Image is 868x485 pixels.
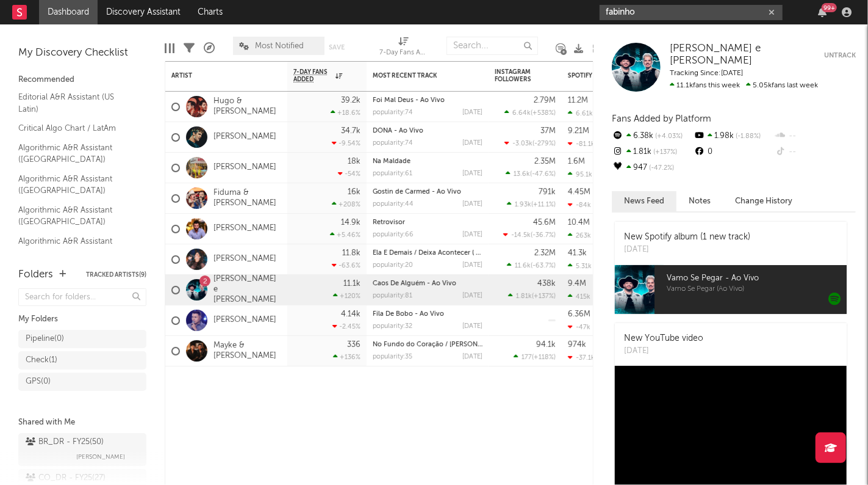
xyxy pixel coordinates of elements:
[373,311,444,318] a: Fila De Bobo - Ao Vivo
[379,46,428,60] div: 7-Day Fans Added (7-Day Fans Added)
[373,341,482,348] div: No Fundo do Coração / Natasha
[568,140,595,148] div: -81.1k
[534,140,554,147] span: -279 %
[676,191,723,211] button: Notes
[213,224,276,234] a: [PERSON_NAME]
[333,353,360,361] div: +136 %
[373,189,482,195] div: Gostin de Carmed - Ao Vivo
[18,235,134,260] a: Algorithmic A&R Assistant ([GEOGRAPHIC_DATA])
[462,323,482,330] div: [DATE]
[373,170,412,177] div: popularity: 61
[568,249,587,257] div: 41.3k
[462,232,482,238] div: [DATE]
[495,68,537,83] div: Instagram Followers
[373,341,503,348] a: No Fundo do Coração / [PERSON_NAME]
[536,341,556,349] div: 94.1k
[506,170,556,178] div: ( )
[624,231,750,244] div: New Spotify album (1 new track)
[670,82,740,89] span: 11.1k fans this week
[213,97,281,117] a: Hugo & [PERSON_NAME]
[373,158,411,165] a: Na Maldade
[373,201,414,208] div: popularity: 44
[462,109,482,116] div: [DATE]
[775,144,856,160] div: --
[532,171,554,178] span: -47.6 %
[462,354,482,360] div: [DATE]
[568,97,588,104] div: 11.2M
[379,31,428,66] div: 7-Day Fans Added (7-Day Fans Added)
[26,435,104,450] div: BR_DR - FY25 ( 50 )
[18,73,146,87] div: Recommended
[341,310,360,318] div: 4.14k
[373,262,413,269] div: popularity: 20
[670,82,818,89] span: 5.05k fans last week
[332,200,360,208] div: +208 %
[508,292,556,300] div: ( )
[624,332,703,345] div: New YouTube video
[26,332,64,346] div: Pipeline ( 0 )
[533,232,554,239] span: -36.7 %
[667,271,847,286] span: Vamo Se Pegar - Ao Vivo
[86,272,146,278] button: Tracked Artists(9)
[18,373,146,391] a: GPS(0)
[653,133,683,140] span: +4.03 %
[213,188,281,209] a: Fiduma & [PERSON_NAME]
[373,72,464,79] div: Most Recent Track
[330,231,360,239] div: +5.46 %
[18,268,53,282] div: Folders
[462,140,482,147] div: [DATE]
[18,351,146,370] a: Check(1)
[515,263,531,269] span: 11.6k
[533,110,554,117] span: +538 %
[612,160,693,176] div: 947
[342,249,360,257] div: 11.8k
[568,293,590,301] div: 415k
[534,97,556,104] div: 2.79M
[348,158,360,166] div: 18k
[515,202,531,208] span: 1.93k
[693,128,774,144] div: 1.98k
[338,170,360,178] div: -54 %
[373,250,482,257] div: Ela É Demais / Deixa Acontecer ( Ao Vivo )
[514,353,556,361] div: ( )
[522,354,532,361] span: 177
[534,293,554,300] span: +137 %
[184,31,195,66] div: Filters
[373,158,482,165] div: Na Maldade
[624,345,703,357] div: [DATE]
[373,128,482,134] div: DONA - Ao Vivo
[568,354,595,362] div: -37.1k
[568,127,589,135] div: 9.21M
[332,139,360,147] div: -9.54 %
[516,293,532,300] span: 1.81k
[26,374,51,389] div: GPS ( 0 )
[600,5,783,20] input: Search for artists
[533,263,554,269] span: -63.7 %
[18,90,134,115] a: Editorial A&R Assistant (US Latin)
[568,109,593,117] div: 6.61k
[18,415,146,430] div: Shared with Me
[514,171,530,178] span: 13.6k
[373,311,482,318] div: Fila De Bobo - Ao Vivo
[507,261,556,269] div: ( )
[373,97,482,104] div: Foi Mal Deus - Ao Vivo
[213,274,281,305] a: [PERSON_NAME] e [PERSON_NAME]
[26,353,57,368] div: Check ( 1 )
[723,191,805,211] button: Change History
[373,323,412,330] div: popularity: 32
[373,109,413,116] div: popularity: 74
[539,188,556,196] div: 791k
[373,189,461,195] a: Gostin de Carmed - Ao Vivo
[204,31,215,66] div: A&R Pipeline
[213,132,276,142] a: [PERSON_NAME]
[670,70,743,77] span: Tracking Since: [DATE]
[18,433,146,466] a: BR_DR - FY25(50)[PERSON_NAME]
[373,232,414,238] div: popularity: 66
[341,127,360,135] div: 34.7k
[503,231,556,239] div: ( )
[18,46,146,60] div: My Discovery Checklist
[568,158,585,166] div: 1.6M
[511,232,531,239] span: -14.5k
[818,7,827,17] button: 99+
[331,109,360,117] div: +18.6 %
